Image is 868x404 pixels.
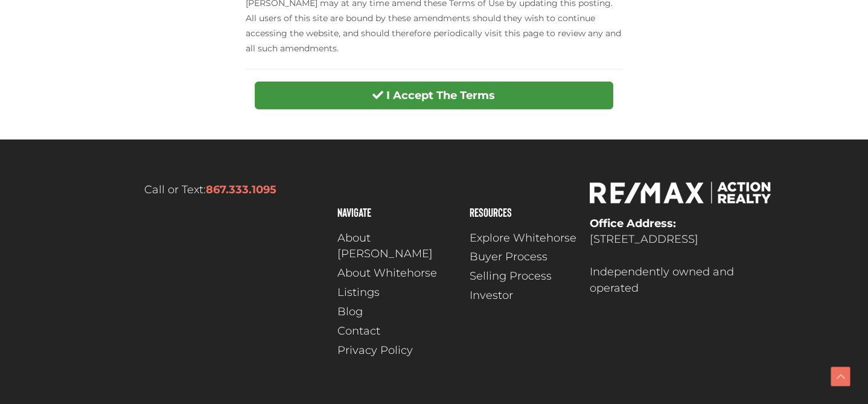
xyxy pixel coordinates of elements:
span: Privacy Policy [337,342,413,359]
span: About Whitehorse [337,265,437,281]
span: Investor [470,287,513,304]
a: About [PERSON_NAME] [337,230,458,263]
a: Blog [337,304,458,320]
button: I Accept The Terms [255,82,613,109]
a: Selling Process [470,268,578,284]
a: Listings [337,284,458,301]
a: 867.333.1095 [206,183,276,196]
span: Explore Whitehorse [470,230,576,246]
a: Investor [470,287,578,304]
a: Explore Whitehorse [470,230,578,246]
span: Blog [337,304,363,320]
h4: Navigate [337,206,458,218]
a: Privacy Policy [337,342,458,359]
span: Selling Process [470,268,552,284]
span: Buyer Process [470,249,547,265]
h4: Resources [470,206,578,218]
p: Call or Text: [96,182,325,198]
span: Listings [337,284,380,301]
strong: I Accept The Terms [386,89,495,102]
a: Contact [337,323,458,339]
a: Buyer Process [470,249,578,265]
p: [STREET_ADDRESS] Independently owned and operated [590,216,772,297]
span: Contact [337,323,380,339]
strong: Office Address: [590,217,676,230]
a: About Whitehorse [337,265,458,281]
